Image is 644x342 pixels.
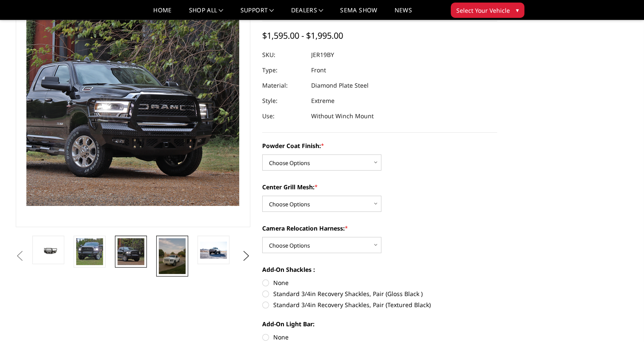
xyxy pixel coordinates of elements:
a: SEMA Show [340,7,377,20]
span: ▾ [516,6,519,14]
span: Select Your Vehicle [456,6,510,15]
label: None [262,333,497,342]
dd: Front [311,63,326,78]
button: Select Your Vehicle [451,3,524,18]
label: None [262,278,497,287]
iframe: Chat Widget [601,301,644,342]
label: Center Grill Mesh: [262,182,497,191]
a: News [394,7,412,20]
a: Dealers [291,7,323,20]
label: Add-On Shackles : [262,265,497,274]
dt: Use: [262,108,305,124]
a: shop all [189,7,223,20]
dt: Style: [262,93,305,108]
img: 2019-2025 Ram 2500-3500 - FT Series - Extreme Front Bumper [200,242,227,259]
a: Home [153,7,172,20]
button: Previous [14,250,26,262]
label: Standard 3/4in Recovery Shackles, Pair (Gloss Black ) [262,289,497,298]
dt: Type: [262,63,305,78]
dt: Material: [262,78,305,93]
label: Powder Coat Finish: [262,141,497,150]
label: Camera Relocation Harness: [262,224,497,233]
dd: JER19BY [311,47,334,63]
span: $1,595.00 - $1,995.00 [262,30,343,41]
img: 2019-2025 Ram 2500-3500 - FT Series - Extreme Front Bumper [117,238,144,265]
dd: Extreme [311,93,335,108]
dd: Diamond Plate Steel [311,78,369,93]
img: 2019-2025 Ram 2500-3500 - FT Series - Extreme Front Bumper [35,244,62,256]
dd: Without Winch Mount [311,108,374,124]
dt: SKU: [262,47,305,63]
label: Add-On Light Bar: [262,319,497,328]
label: Standard 3/4in Recovery Shackles, Pair (Textured Black) [262,300,497,309]
button: Next [240,250,252,262]
a: Support [240,7,274,20]
img: 2019-2025 Ram 2500-3500 - FT Series - Extreme Front Bumper [76,238,103,265]
img: 2019-2025 Ram 2500-3500 - FT Series - Extreme Front Bumper [159,238,186,274]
